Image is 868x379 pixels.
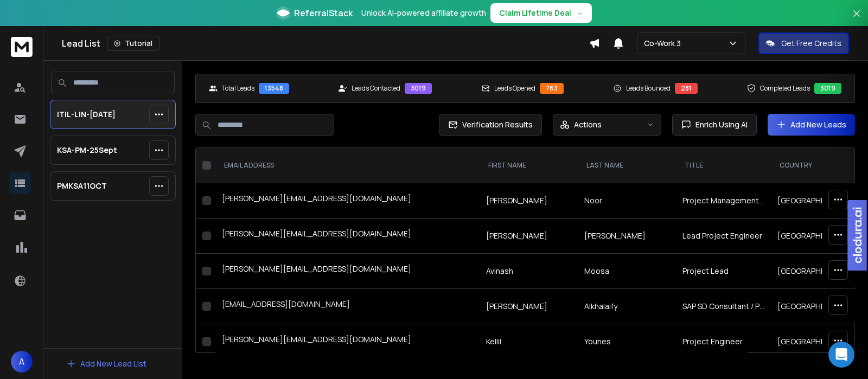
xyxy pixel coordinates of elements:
div: Open Intercom Messenger [828,342,854,368]
th: country [771,148,863,183]
td: SAP SD Consultant / Project Coordinator [676,289,771,324]
p: Leads Bounced [626,84,671,93]
td: Moosa [578,254,676,289]
span: Enrich Using AI [691,119,748,130]
th: EMAIL ADDRESS [215,148,480,183]
td: ‏Lead Project Engineer [676,219,771,254]
td: [GEOGRAPHIC_DATA] [771,254,863,289]
div: [EMAIL_ADDRESS][DOMAIN_NAME] [222,299,473,314]
button: Add New Lead List [58,353,155,375]
div: [PERSON_NAME][EMAIL_ADDRESS][DOMAIN_NAME] [222,334,473,349]
div: 13548 [259,83,289,94]
button: Close banner [850,7,864,33]
button: Enrich Using AI [672,114,757,136]
th: LAST NAME [578,148,676,183]
p: Completed Leads [760,84,810,93]
td: Younes [578,324,676,359]
a: Add New Leads [776,119,846,130]
td: Alkhalaify [578,289,676,324]
button: A [11,351,33,372]
td: Noor [578,183,676,219]
span: ReferralStack [294,7,353,20]
p: ITIL-LIN-[DATE] [57,109,116,120]
p: Co-Work 3 [644,38,685,49]
div: [PERSON_NAME][EMAIL_ADDRESS][DOMAIN_NAME] [222,193,473,208]
td: [PERSON_NAME] [578,219,676,254]
td: [PERSON_NAME] [480,183,578,219]
td: [GEOGRAPHIC_DATA] [771,324,863,359]
p: KSA-PM-25Sept [57,145,117,156]
button: Tutorial [107,36,159,51]
p: Get Free Credits [781,38,841,49]
th: title [676,148,771,183]
p: Actions [574,119,602,130]
td: [GEOGRAPHIC_DATA] [771,289,863,324]
td: Project Management Coordinator [676,183,771,219]
div: 3019 [405,83,432,94]
td: [GEOGRAPHIC_DATA] [771,183,863,219]
td: [PERSON_NAME] [480,219,578,254]
span: → [576,8,583,18]
td: [GEOGRAPHIC_DATA] [771,219,863,254]
td: [PERSON_NAME] [480,289,578,324]
div: 3019 [814,83,841,94]
td: Kellil [480,324,578,359]
div: 763 [540,83,564,94]
span: Verification Results [458,119,533,130]
div: [PERSON_NAME][EMAIL_ADDRESS][DOMAIN_NAME] [222,264,473,279]
div: [PERSON_NAME][EMAIL_ADDRESS][DOMAIN_NAME] [222,228,473,243]
td: Project Engineer [676,324,771,359]
p: Unlock AI-powered affiliate growth [361,8,486,18]
button: Get Free Credits [758,33,849,54]
th: FIRST NAME [480,148,578,183]
td: Avinash [480,254,578,289]
button: Verification Results [439,114,542,136]
p: Total Leads [222,84,254,93]
button: Add New Leads [768,114,855,136]
p: Leads Contacted [352,84,400,93]
p: Leads Opened [494,84,535,93]
div: Lead List [62,36,589,51]
div: 281 [675,83,698,94]
td: Project Lead [676,254,771,289]
p: PMKSA11OCT [57,181,107,191]
button: Claim Lifetime Deal→ [490,3,592,23]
